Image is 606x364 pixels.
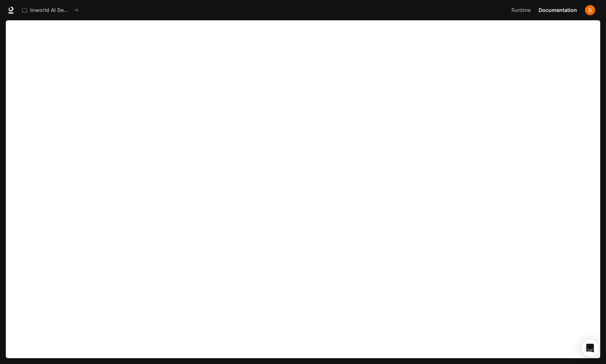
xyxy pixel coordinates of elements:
[581,339,599,357] div: Open Intercom Messenger
[19,3,82,17] button: All workspaces
[536,3,580,17] a: Documentation
[585,5,595,15] img: User avatar
[509,3,535,17] a: Runtime
[583,3,597,17] button: User avatar
[30,7,71,13] p: Inworld AI Demos
[6,20,600,364] iframe: Documentation
[511,6,531,15] span: Runtime
[539,6,577,15] span: Documentation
